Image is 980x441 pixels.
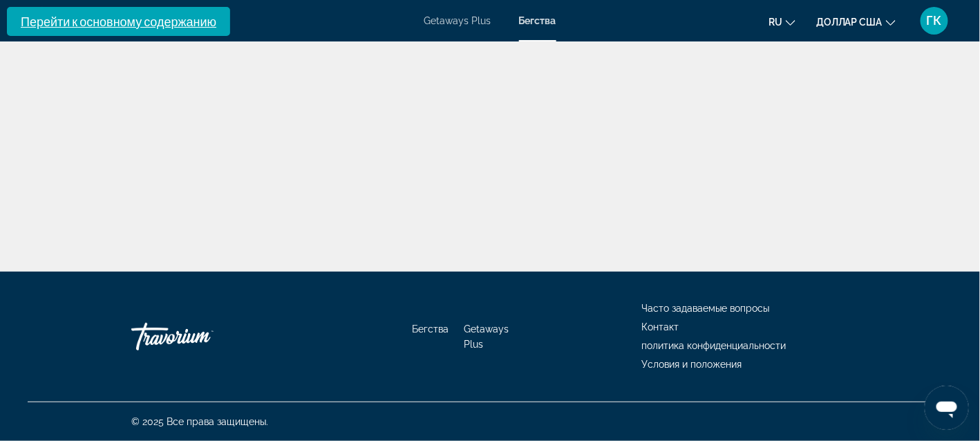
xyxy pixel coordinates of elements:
button: Изменить язык [769,12,795,32]
a: Бегства [413,323,449,335]
button: Меню пользователя [916,6,952,35]
a: Бегства [519,15,556,26]
font: ru [769,17,782,28]
button: Изменить валюту [816,12,896,32]
a: Часто задаваемые вопросы [641,303,769,314]
a: Травориум [28,3,166,39]
font: доллар США [816,17,883,28]
a: Getaways Plus [424,15,491,26]
a: политика конфиденциальности [641,340,786,351]
a: Иди домой [131,316,270,357]
a: Getaways Plus [464,323,509,350]
font: © 2025 Все права защищены. [131,416,268,427]
a: Контакт [641,321,679,332]
font: Перейти к основному содержанию [21,14,216,29]
font: ГК [927,13,942,28]
a: Перейти к основному содержанию [7,7,230,36]
iframe: Кнопка запуска окна обмена сообщениями [925,386,969,430]
a: Условия и положения [641,359,742,370]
